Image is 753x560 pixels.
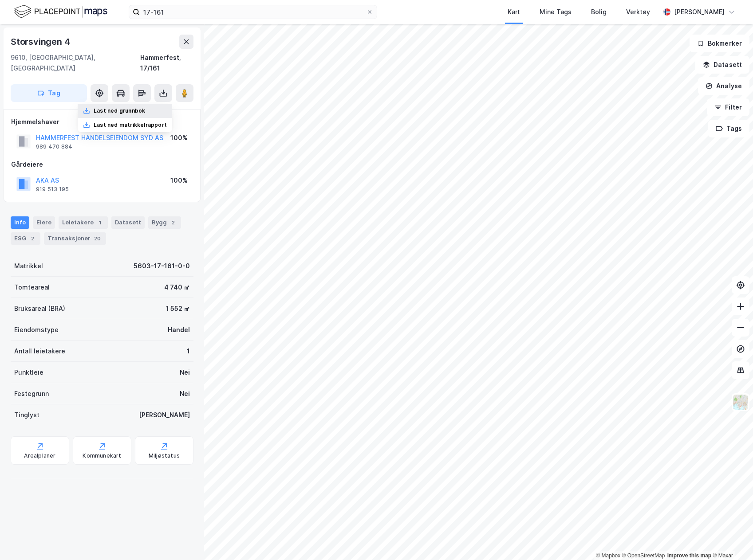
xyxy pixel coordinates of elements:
[14,410,39,420] div: Tinglyst
[11,35,71,49] div: Storsvingen 4
[674,7,725,17] div: [PERSON_NAME]
[139,410,190,420] div: [PERSON_NAME]
[83,452,121,459] div: Kommunekart
[622,552,665,559] a: OpenStreetMap
[180,367,190,378] div: Nei
[591,7,607,17] div: Bolig
[690,35,749,52] button: Bokmerker
[170,133,188,143] div: 100%
[187,346,190,356] div: 1
[11,52,140,74] div: 9610, [GEOGRAPHIC_DATA], [GEOGRAPHIC_DATA]
[168,325,190,335] div: Handel
[14,282,50,293] div: Tomteareal
[94,121,167,129] div: Last ned matrikkelrapport
[732,394,749,411] img: Z
[707,98,749,116] button: Filter
[14,388,49,399] div: Festegrunn
[140,52,193,74] div: Hammerfest, 17/161
[164,282,190,293] div: 4 740 ㎡
[540,7,572,17] div: Mine Tags
[59,216,108,229] div: Leietakere
[44,232,106,245] div: Transaksjoner
[508,7,520,17] div: Kart
[11,159,193,170] div: Gårdeiere
[169,218,177,227] div: 2
[626,7,650,17] div: Verktøy
[14,4,107,20] img: logo.f888ab2527a4732fd821a326f86c7f29.svg
[140,5,366,19] input: Søk på adresse, matrikkel, gårdeiere, leietakere eller personer
[180,388,190,399] div: Nei
[36,143,72,150] div: 989 470 884
[11,232,40,245] div: ESG
[92,234,103,243] div: 20
[14,303,65,314] div: Bruksareal (BRA)
[28,234,37,243] div: 2
[709,517,753,560] iframe: Chat Widget
[148,216,181,229] div: Bygg
[170,175,188,186] div: 100%
[667,552,711,559] a: Improve this map
[14,261,43,271] div: Matrikkel
[111,216,145,229] div: Datasett
[11,84,87,102] button: Tag
[36,186,69,193] div: 919 513 195
[95,218,104,227] div: 1
[11,117,193,127] div: Hjemmelshaver
[24,452,55,459] div: Arealplaner
[149,452,180,459] div: Miljøstatus
[14,367,43,378] div: Punktleie
[14,325,59,335] div: Eiendomstype
[14,346,65,356] div: Antall leietakere
[708,120,749,137] button: Tags
[11,216,29,229] div: Info
[94,107,145,114] div: Last ned grunnbok
[33,216,55,229] div: Eiere
[166,303,190,314] div: 1 552 ㎡
[698,77,749,95] button: Analyse
[596,552,620,559] a: Mapbox
[134,261,190,271] div: 5603-17-161-0-0
[695,56,749,74] button: Datasett
[709,517,753,560] div: Kontrollprogram for chat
